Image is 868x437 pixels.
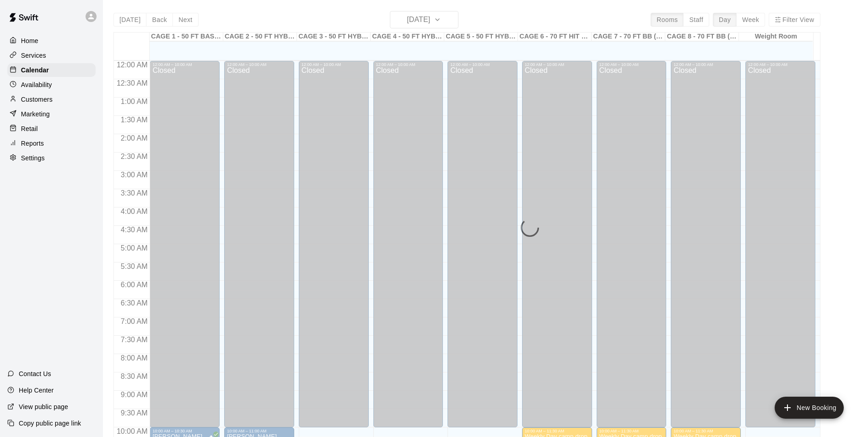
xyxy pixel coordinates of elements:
[119,208,150,215] span: 4:00 AM
[119,116,150,124] span: 1:30 AM
[302,62,366,67] div: 12:00 AM – 10:00 AM
[775,397,844,419] button: add
[150,33,223,41] div: CAGE 1 - 50 FT BASEBALL w/ Auto Feeder
[119,299,150,307] span: 6:30 AM
[150,61,220,427] div: 12:00 AM – 10:00 AM: Closed
[119,391,150,399] span: 9:00 AM
[599,429,664,433] div: 10:00 AM – 11:30 AM
[7,137,96,150] a: Reports
[21,153,45,163] p: Settings
[19,369,51,378] p: Contact Us
[7,63,96,77] a: Calendar
[21,95,53,104] p: Customers
[119,153,150,160] span: 2:30 AM
[119,171,150,179] span: 3:00 AM
[227,62,291,67] div: 12:00 AM – 10:00 AM
[119,189,150,197] span: 3:30 AM
[152,67,217,431] div: Closed
[21,66,49,75] p: Calendar
[297,33,371,41] div: CAGE 3 - 50 FT HYBRID BB/SB
[227,429,291,433] div: 10:00 AM – 11:00 AM
[119,244,150,252] span: 5:00 AM
[119,226,150,234] span: 4:30 AM
[19,402,68,411] p: View public page
[518,33,592,41] div: CAGE 6 - 70 FT HIT TRAX
[748,67,813,431] div: Closed
[376,67,441,431] div: Closed
[21,139,44,148] p: Reports
[19,386,54,395] p: Help Center
[299,61,369,427] div: 12:00 AM – 10:00 AM: Closed
[7,34,96,48] a: Home
[119,409,150,417] span: 9:30 AM
[21,36,38,45] p: Home
[224,61,294,427] div: 12:00 AM – 10:00 AM: Closed
[7,107,96,121] a: Marketing
[674,429,738,433] div: 10:00 AM – 11:30 AM
[748,62,813,67] div: 12:00 AM – 10:00 AM
[592,33,665,41] div: CAGE 7 - 70 FT BB (w/ pitching mound)
[119,372,150,380] span: 8:30 AM
[119,134,150,142] span: 2:00 AM
[599,67,664,431] div: Closed
[450,62,515,67] div: 12:00 AM – 10:00 AM
[114,61,150,69] span: 12:00 AM
[119,336,150,344] span: 7:30 AM
[7,151,96,165] a: Settings
[114,427,150,435] span: 10:00 AM
[7,49,96,62] a: Services
[447,61,518,427] div: 12:00 AM – 10:00 AM: Closed
[522,61,592,427] div: 12:00 AM – 10:00 AM: Closed
[599,62,664,67] div: 12:00 AM – 10:00 AM
[671,61,741,427] div: 12:00 AM – 10:00 AM: Closed
[665,33,739,41] div: CAGE 8 - 70 FT BB (w/ pitching mound)
[223,33,297,41] div: CAGE 2 - 50 FT HYBRID BB/SB
[21,80,52,89] p: Availability
[525,429,589,433] div: 10:00 AM – 11:30 AM
[739,33,813,41] div: Weight Room
[21,124,38,133] p: Retail
[114,79,150,87] span: 12:30 AM
[745,61,815,427] div: 12:00 AM – 10:00 AM: Closed
[119,354,150,362] span: 8:00 AM
[152,62,217,67] div: 12:00 AM – 10:00 AM
[674,67,738,431] div: Closed
[152,429,217,433] div: 10:00 AM – 10:30 AM
[597,61,667,427] div: 12:00 AM – 10:00 AM: Closed
[373,61,443,427] div: 12:00 AM – 10:00 AM: Closed
[525,62,589,67] div: 12:00 AM – 10:00 AM
[19,419,81,428] p: Copy public page link
[21,109,50,119] p: Marketing
[227,67,291,431] div: Closed
[7,122,96,136] a: Retail
[119,317,150,325] span: 7:00 AM
[376,62,441,67] div: 12:00 AM – 10:00 AM
[119,98,150,105] span: 1:00 AM
[674,62,738,67] div: 12:00 AM – 10:00 AM
[119,281,150,289] span: 6:00 AM
[119,262,150,270] span: 5:30 AM
[450,67,515,431] div: Closed
[21,51,46,60] p: Services
[371,33,444,41] div: CAGE 4 - 50 FT HYBRID BB/SB
[444,33,518,41] div: CAGE 5 - 50 FT HYBRID SB/BB
[7,78,96,92] a: Availability
[302,67,366,431] div: Closed
[525,67,589,431] div: Closed
[7,93,96,106] a: Customers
